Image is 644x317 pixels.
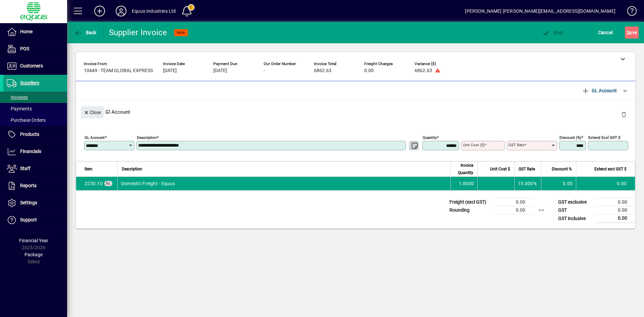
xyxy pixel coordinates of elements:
[84,107,101,118] span: Close
[74,30,97,35] span: Back
[7,95,28,100] span: Invoices
[3,177,67,194] a: Reports
[84,68,153,73] span: 10449 - TEAM GLOBAL EXPRESS
[7,117,46,123] span: Purchase Orders
[106,181,111,185] span: GL
[598,27,613,38] span: Cancel
[588,135,620,140] mat-label: Extend excl GST $
[110,5,132,17] button: Profile
[117,177,450,190] td: Domestic Freight - Equus
[20,149,41,154] span: Financials
[508,143,525,147] mat-label: GST rate
[415,68,432,73] span: 6862.63
[627,27,637,38] span: ave
[7,106,32,111] span: Payments
[109,27,167,38] div: Supplier Invoice
[20,200,37,205] span: Settings
[132,6,176,16] div: Equus Industries Ltd
[446,206,493,214] td: Rounding
[20,183,37,188] span: Reports
[19,238,48,243] span: Financial Year
[72,27,98,39] button: Back
[540,27,566,39] button: Post
[3,126,67,143] a: Products
[627,30,629,35] span: S
[3,103,67,114] a: Payments
[616,106,632,122] button: Delete
[559,135,581,140] mat-label: Discount (%)
[3,92,67,103] a: Invoices
[20,63,43,68] span: Customers
[3,143,67,160] a: Financials
[20,166,31,171] span: Staff
[3,195,67,211] a: Settings
[493,206,533,214] td: 0.00
[616,111,632,117] app-page-header-button: Delete
[364,68,374,73] span: 0.00
[85,180,103,187] span: Domestic Freight - Equus
[490,165,510,173] span: Unit Cost $
[177,31,185,35] span: NEW
[595,198,635,206] td: 0.00
[264,68,265,73] span: -
[555,198,595,206] td: GST exclusive
[465,6,615,16] div: [PERSON_NAME] [PERSON_NAME][EMAIL_ADDRESS][DOMAIN_NAME]
[3,23,67,40] a: Home
[555,206,595,214] td: GST
[20,80,39,86] span: Suppliers
[576,177,635,190] td: 0.00
[596,27,614,39] button: Cancel
[455,162,473,176] span: Invoice Quantity
[3,58,67,74] a: Customers
[450,177,477,190] td: 1.0000
[79,109,105,115] app-page-header-button: Close
[594,165,627,173] span: Extend excl GST $
[137,135,157,140] mat-label: Description
[552,165,572,173] span: Discount %
[542,30,564,35] span: ost
[622,1,636,23] a: Knowledge Base
[85,165,93,173] span: Item
[514,177,541,190] td: 15.000%
[625,27,639,39] button: Save
[555,214,595,223] td: GST inclusive
[24,252,43,257] span: Package
[541,177,576,190] td: 0.00
[213,68,227,73] span: [DATE]
[67,27,104,39] app-page-header-button: Back
[595,214,635,223] td: 0.00
[3,160,67,177] a: Staff
[89,5,110,17] button: Add
[3,41,67,57] a: POS
[20,29,33,34] span: Home
[85,135,105,140] mat-label: GL Account
[20,131,39,137] span: Products
[3,114,67,126] a: Purchase Orders
[554,30,557,35] span: P
[493,198,533,206] td: 0.00
[314,68,331,73] span: 6862.63
[81,106,104,118] button: Close
[519,165,535,173] span: GST Rate
[163,68,177,73] span: [DATE]
[3,212,67,228] a: Support
[76,100,635,124] div: Gl Account
[595,206,635,214] td: 0.00
[20,217,37,222] span: Support
[463,143,485,147] mat-label: Unit Cost ($)
[446,198,493,206] td: Freight (excl GST)
[20,46,29,51] span: POS
[122,165,142,173] span: Description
